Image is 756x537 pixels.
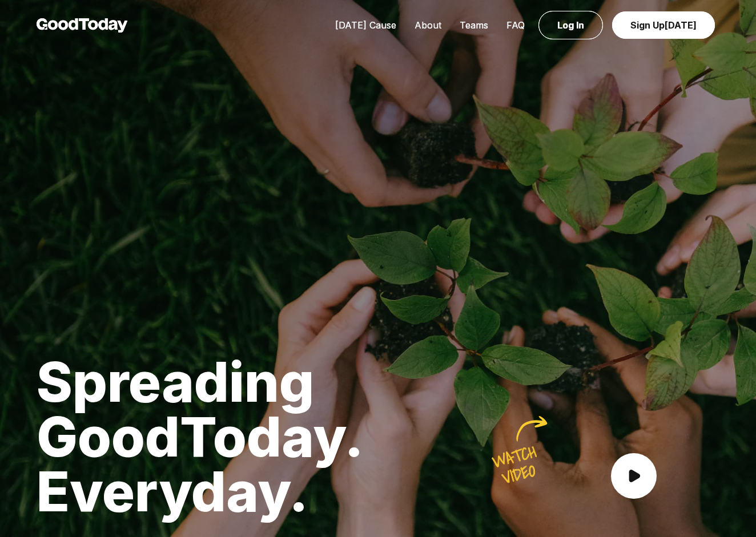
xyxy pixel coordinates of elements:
h1: Spreading GoodToday. Everyday. [37,354,475,519]
a: [DATE] Cause [326,19,405,31]
a: Log In [538,11,603,39]
a: Teams [451,19,497,31]
span: [DATE] [665,19,697,31]
a: Sign Up[DATE] [612,11,715,39]
a: FAQ [497,19,534,31]
a: About [405,19,451,31]
img: GoodToday [37,18,128,33]
img: Watch here [475,415,558,492]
